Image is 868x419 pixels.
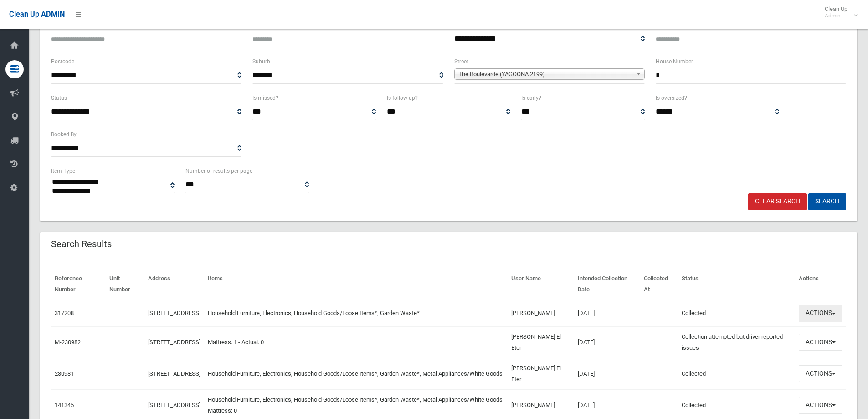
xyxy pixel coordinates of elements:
td: [DATE] [574,326,640,358]
a: [STREET_ADDRESS] [148,402,200,409]
span: The Boulevarde (YAGOONA 2199) [458,69,632,80]
button: Actions [799,334,842,351]
a: 141345 [55,402,74,409]
small: Admin [825,12,847,19]
button: Actions [799,365,842,382]
a: 317208 [55,310,74,316]
span: Clean Up [820,5,857,19]
th: Status [678,269,795,300]
a: [STREET_ADDRESS] [148,370,200,377]
label: Suburb [252,57,270,67]
td: Collection attempted but driver reported issues [678,326,795,358]
label: Is missed? [252,93,278,103]
th: User Name [508,269,574,300]
label: House Number [656,57,693,67]
label: Status [51,93,67,103]
label: Street [454,57,468,67]
td: Collected [678,358,795,389]
label: Item Type [51,166,75,176]
th: Actions [795,269,846,300]
header: Search Results [40,235,123,253]
td: Mattress: 1 - Actual: 0 [204,326,508,358]
a: Clear Search [748,193,807,210]
td: Household Furniture, Electronics, Household Goods/Loose Items*, Garden Waste*, Metal Appliances/W... [204,358,508,389]
td: [PERSON_NAME] El Eter [508,326,574,358]
label: Postcode [51,57,74,67]
label: Is early? [521,93,541,103]
th: Collected At [640,269,678,300]
button: Actions [799,397,842,414]
label: Is follow up? [387,93,418,103]
th: Intended Collection Date [574,269,640,300]
td: [PERSON_NAME] [508,300,574,326]
td: Collected [678,300,795,326]
label: Is oversized? [656,93,687,103]
a: [STREET_ADDRESS] [148,339,200,346]
a: [STREET_ADDRESS] [148,310,200,316]
th: Items [204,269,508,300]
a: M-230982 [55,339,81,346]
td: [PERSON_NAME] El Eter [508,358,574,389]
td: Household Furniture, Electronics, Household Goods/Loose Items*, Garden Waste* [204,300,508,326]
td: [DATE] [574,358,640,389]
td: [DATE] [574,300,640,326]
th: Address [144,269,204,300]
span: Clean Up ADMIN [9,10,65,19]
button: Search [808,193,846,210]
label: Booked By [51,129,77,140]
button: Actions [799,305,842,322]
th: Unit Number [106,269,144,300]
label: Number of results per page [185,166,252,176]
a: 230981 [55,370,74,377]
th: Reference Number [51,269,106,300]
